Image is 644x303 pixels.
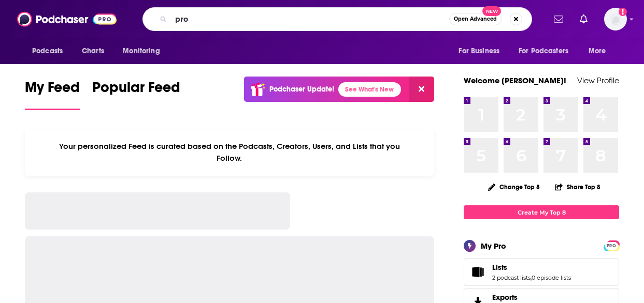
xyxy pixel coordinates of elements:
span: Charts [82,44,104,58]
span: Lists [492,263,507,272]
a: Charts [75,41,110,61]
a: 2 podcast lists [492,274,531,281]
button: open menu [25,41,76,61]
span: New [482,6,501,16]
button: Share Top 8 [554,177,601,197]
a: Create My Top 8 [464,205,619,219]
span: Popular Feed [92,79,180,102]
a: Lists [492,263,571,272]
a: PRO [605,241,618,249]
a: See What's New [338,82,401,97]
button: Show profile menu [604,8,627,31]
button: open menu [512,41,583,61]
span: Open Advanced [454,17,497,22]
span: Exports [492,293,518,302]
span: Logged in as aridings [604,8,627,31]
a: Popular Feed [92,79,180,110]
a: Welcome [PERSON_NAME]! [464,75,566,85]
p: Podchaser Update! [269,85,334,94]
div: Search podcasts, credits, & more... [142,7,532,31]
a: Show notifications dropdown [550,10,567,28]
button: Open AdvancedNew [449,13,502,25]
svg: Add a profile image [619,8,627,16]
span: My Feed [25,79,80,102]
span: PRO [605,242,618,250]
button: open menu [116,41,173,61]
span: More [589,44,606,58]
a: Lists [467,265,488,279]
button: open menu [451,41,512,61]
a: Show notifications dropdown [576,10,592,28]
span: , [531,274,532,281]
button: open menu [581,41,619,61]
img: User Profile [604,8,627,31]
span: For Business [459,44,499,58]
div: My Pro [481,241,506,251]
a: View Profile [577,75,619,85]
img: Podchaser - Follow, Share and Rate Podcasts [17,9,117,29]
span: Monitoring [123,44,160,58]
span: For Podcasters [519,44,568,58]
span: Podcasts [32,44,63,58]
button: Change Top 8 [482,180,546,193]
span: Lists [464,258,619,286]
div: Your personalized Feed is curated based on the Podcasts, Creators, Users, and Lists that you Follow. [25,129,434,176]
a: My Feed [25,79,80,110]
input: Search podcasts, credits, & more... [171,11,449,27]
a: 0 episode lists [532,274,571,281]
